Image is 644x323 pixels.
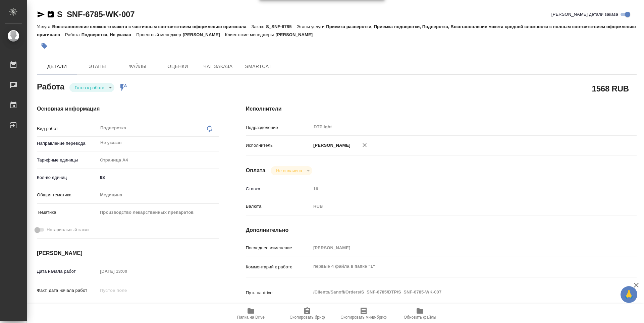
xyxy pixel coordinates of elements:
span: [PERSON_NAME] детали заказа [551,11,618,18]
button: Добавить тэг [37,39,52,53]
p: Восстановление сложного макета с частичным соответствием оформлению оригинала [52,24,251,29]
span: Нотариальный заказ [47,227,89,233]
span: Чат заказа [202,62,234,71]
p: Факт. дата начала работ [37,287,98,294]
p: Приемка разверстки, Приемка подверстки, Подверстка, Восстановление макета средней сложности с пол... [37,24,636,37]
button: Скопировать ссылку [47,10,55,18]
h2: Работа [37,80,64,92]
textarea: первые 4 файла в папке "1" [311,261,604,272]
span: Обновить файлы [404,315,436,320]
p: Последнее изменение [246,245,311,251]
p: Путь на drive [246,289,311,296]
p: Общая тематика [37,192,98,198]
h2: 1568 RUB [592,83,629,94]
input: Пустое поле [98,266,156,276]
p: Исполнитель [246,142,311,149]
button: Готов к работе [73,85,106,90]
p: Подверстка, Не указан [82,32,137,37]
span: Скопировать мини-бриф [340,315,386,320]
h4: Оплата [246,167,266,175]
div: RUB [311,201,604,212]
span: SmartCat [242,62,274,71]
p: Тарифные единицы [37,157,98,164]
span: Детали [41,62,73,71]
span: 🙏 [623,287,635,302]
p: [PERSON_NAME] [275,32,318,37]
p: Валюта [246,203,311,210]
p: [PERSON_NAME] [311,142,351,149]
button: Не оплачена [274,168,304,174]
input: Пустое поле [98,285,156,295]
p: Ставка [246,186,311,192]
input: ✎ Введи что-нибудь [98,173,219,182]
button: Скопировать мини-бриф [335,304,392,323]
p: Заказ: [252,24,266,29]
p: Дата начала работ [37,268,98,275]
button: Папка на Drive [223,304,279,323]
div: Производство лекарственных препаратов [98,207,219,218]
button: Удалить исполнителя [357,138,372,152]
span: Оценки [162,62,194,71]
p: Работа [65,32,82,37]
p: Комментарий к работе [246,264,311,270]
input: Пустое поле [311,184,604,194]
div: Готов к работе [69,83,114,92]
p: Этапы услуги [297,24,326,29]
h4: [PERSON_NAME] [37,249,219,257]
span: Этапы [81,62,113,71]
p: Тематика [37,209,98,216]
input: Пустое поле [98,303,156,313]
div: Страница А4 [98,154,219,166]
div: Готов к работе [271,166,312,175]
span: Скопировать бриф [289,315,325,320]
p: S_SNF-6785 [266,24,297,29]
button: Скопировать ссылку для ЯМессенджера [37,10,45,18]
span: Файлы [121,62,154,71]
h4: Исполнители [246,105,637,113]
p: Подразделение [246,124,311,131]
p: Услуга [37,24,52,29]
h4: Дополнительно [246,226,637,234]
button: 🙏 [621,286,637,303]
textarea: /Clients/Sanofi/Orders/S_SNF-6785/DTP/S_SNF-6785-WK-007 [311,286,604,298]
button: Скопировать бриф [279,304,335,323]
div: Медицина [98,189,219,201]
p: Проектный менеджер [136,32,182,37]
p: Кол-во единиц [37,174,98,181]
input: Пустое поле [311,243,604,253]
p: Клиентские менеджеры [225,32,276,37]
h4: Основная информация [37,105,219,113]
span: Папка на Drive [237,315,265,320]
a: S_SNF-6785-WK-007 [57,10,135,19]
button: Обновить файлы [392,304,448,323]
p: [PERSON_NAME] [183,32,225,37]
p: Вид работ [37,125,98,132]
p: Направление перевода [37,140,98,147]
